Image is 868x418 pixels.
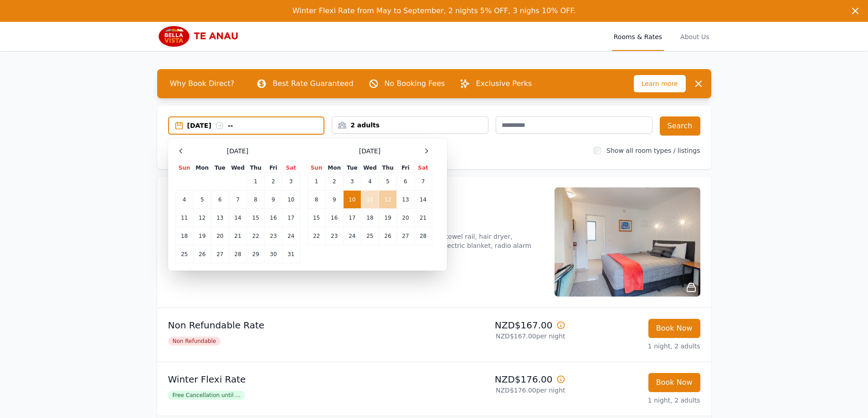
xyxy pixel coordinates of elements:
td: 9 [265,191,282,209]
td: 26 [379,227,397,245]
td: 4 [361,172,379,191]
th: Mon [325,164,343,172]
p: Best Rate Guaranteed [272,78,353,89]
span: Learn more [634,75,686,92]
div: 2 adults [332,121,488,130]
th: Mon [193,164,211,172]
td: 20 [397,209,414,227]
td: 27 [211,245,229,263]
button: Search [660,116,700,136]
td: 19 [379,209,397,227]
div: [DATE] -- [187,121,324,130]
td: 28 [414,227,432,245]
td: 7 [414,172,432,191]
th: Fri [397,164,414,172]
button: Book Now [648,319,700,338]
p: NZD$176.00 [438,373,565,386]
p: No Booking Fees [385,78,445,89]
td: 1 [308,172,325,191]
td: 10 [343,191,361,209]
p: Non Refundable Rate [168,319,431,332]
th: Sun [308,164,325,172]
td: 1 [247,172,265,191]
td: 23 [265,227,282,245]
td: 24 [343,227,361,245]
td: 25 [175,245,193,263]
span: Why Book Direct? [163,75,242,93]
label: Show all room types / listings [606,147,700,154]
a: About Us [678,22,711,51]
th: Tue [211,164,229,172]
span: Non Refundable [168,337,221,346]
td: 21 [229,227,247,245]
td: 18 [175,227,193,245]
a: Rooms & Rates [612,22,664,51]
th: Thu [379,164,397,172]
td: 31 [282,245,300,263]
td: 19 [193,227,211,245]
th: Tue [343,164,361,172]
td: 21 [414,209,432,227]
p: 1 night, 2 adults [573,342,700,351]
td: 15 [247,209,265,227]
td: 12 [193,209,211,227]
td: 13 [211,209,229,227]
td: 6 [397,172,414,191]
td: 22 [308,227,325,245]
th: Fri [265,164,282,172]
td: 3 [343,172,361,191]
td: 3 [282,172,300,191]
td: 28 [229,245,247,263]
th: Thu [247,164,265,172]
td: 9 [325,191,343,209]
img: Bella Vista Te Anau [157,25,245,47]
td: 6 [211,191,229,209]
td: 16 [325,209,343,227]
th: Sat [282,164,300,172]
td: 12 [379,191,397,209]
td: 10 [282,191,300,209]
td: 23 [325,227,343,245]
td: 11 [175,209,193,227]
td: 14 [414,191,432,209]
td: 14 [229,209,247,227]
span: [DATE] [227,146,248,156]
span: Free Cancellation until ... [168,391,245,400]
td: 24 [282,227,300,245]
td: 29 [247,245,265,263]
td: 5 [193,191,211,209]
th: Sun [175,164,193,172]
td: 4 [175,191,193,209]
th: Wed [229,164,247,172]
p: 1 night, 2 adults [573,396,700,405]
p: Winter Flexi Rate [168,373,431,386]
p: NZD$176.00 per night [438,386,565,395]
td: 15 [308,209,325,227]
td: 30 [265,245,282,263]
td: 25 [361,227,379,245]
p: NZD$167.00 per night [438,332,565,341]
td: 13 [397,191,414,209]
td: 2 [265,172,282,191]
p: Exclusive Perks [476,78,532,89]
td: 17 [343,209,361,227]
td: 20 [211,227,229,245]
td: 5 [379,172,397,191]
th: Wed [361,164,379,172]
td: 22 [247,227,265,245]
button: Book Now [648,373,700,392]
th: Sat [414,164,432,172]
td: 27 [397,227,414,245]
td: 8 [247,191,265,209]
td: 8 [308,191,325,209]
span: Winter Flexi Rate from May to September, 2 nights 5% OFF, 3 nighs 10% OFF. [293,6,575,15]
span: [DATE] [359,146,380,156]
td: 26 [193,245,211,263]
td: 2 [325,172,343,191]
td: 17 [282,209,300,227]
td: 16 [265,209,282,227]
td: 11 [361,191,379,209]
td: 18 [361,209,379,227]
